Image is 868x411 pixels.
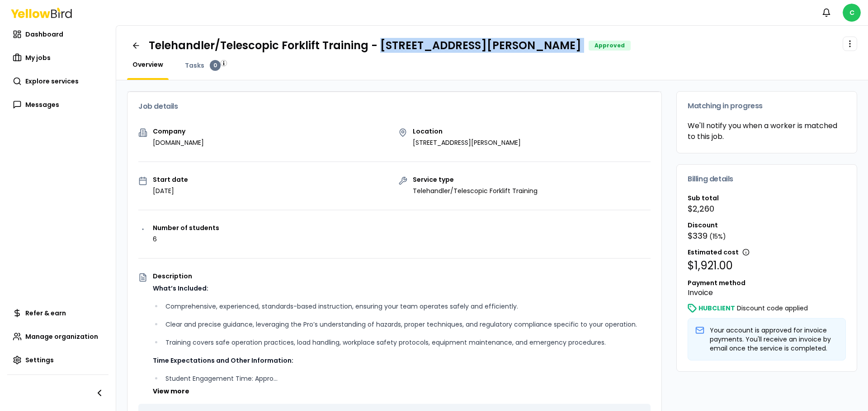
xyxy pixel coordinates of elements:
a: Settings [7,351,108,369]
span: Payment method [688,278,745,287]
a: Refer & earn [7,304,108,322]
span: ( 15 %) [709,232,726,241]
p: $339 [688,230,846,242]
span: Overview [132,60,163,69]
span: C [843,4,861,22]
p: Description [153,273,651,279]
span: Estimated cost [688,248,739,257]
p: Your account is approved for invoice payments. You'll receive an invoice by email once the servic... [710,326,838,353]
span: Settings [25,356,54,365]
span: Billing details [688,175,733,183]
a: Messages [7,96,108,114]
a: Explore services [7,72,108,90]
span: Dashboard [25,30,63,39]
p: Start date [153,176,188,183]
span: Messages [25,100,59,109]
p: Invoice [688,287,846,298]
a: Tasks0 [179,60,226,71]
p: 6 [153,235,219,244]
a: Overview [127,60,169,69]
button: View more [153,387,189,396]
p: Company [153,128,204,134]
a: My jobs [7,49,108,67]
div: 0 [210,60,221,71]
a: Manage organization [7,328,108,346]
h1: Telehandler/Telescopic Forklift Training - [STREET_ADDRESS][PERSON_NAME] [149,38,581,53]
span: Refer & earn [25,309,66,318]
h3: Matching in progress [688,102,846,110]
p: Training covers safe operation practices, load handling, workplace safety protocols, equipment ma... [165,337,651,348]
p: $2,260 [688,203,846,215]
span: Discount code applied [737,304,808,313]
div: Approved [589,41,631,51]
p: Location [413,128,521,134]
strong: What’s Included: [153,284,208,293]
span: Manage organization [25,332,98,341]
p: Clear and precise guidance, leveraging the Pro’s understanding of hazards, proper techniques, and... [165,319,651,330]
span: Sub total [688,194,719,203]
h3: Job details [138,103,651,110]
span: My jobs [25,53,51,62]
p: $1,921.00 [688,259,846,273]
span: Explore services [25,77,79,86]
span: Tasks [185,61,204,70]
p: [STREET_ADDRESS][PERSON_NAME] [413,138,521,147]
p: Comprehensive, experienced, standards-based instruction, ensuring your team operates safely and e... [165,301,651,312]
p: [DATE] [153,186,188,195]
p: [DOMAIN_NAME] [153,138,204,147]
p: Telehandler/Telescopic Forklift Training [413,186,538,195]
p: Service type [413,176,538,183]
li: Student Engagement Time: Appro... [163,373,651,384]
strong: Time Expectations and Other Information: [153,356,293,365]
a: Dashboard [7,25,108,43]
p: We'll notify you when a worker is matched to this job. [688,120,846,142]
p: Number of students [153,225,219,231]
span: HUBCLIENT [698,304,735,313]
h3: Discount [688,221,846,230]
